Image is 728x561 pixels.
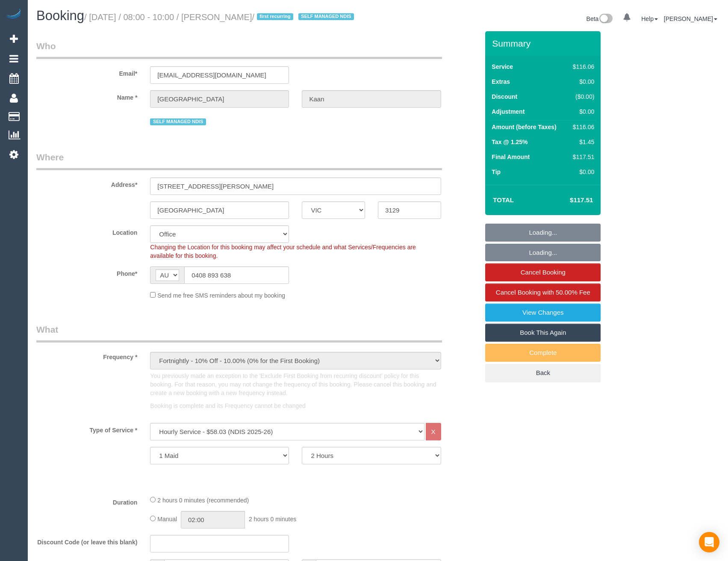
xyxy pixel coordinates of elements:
[84,12,357,22] small: / [DATE] / 08:00 - 10:00 / [PERSON_NAME]
[157,516,177,523] span: Manual
[569,107,594,116] div: $0.00
[664,15,717,22] a: [PERSON_NAME]
[252,12,357,22] span: /
[569,138,594,146] div: $1.45
[544,197,593,204] h4: $117.51
[485,364,601,382] a: Back
[485,304,601,322] a: View Changes
[150,244,416,259] span: Changing the Location for this booking may affect your schedule and what Services/Frequencies are...
[157,497,249,504] span: 2 hours 0 minutes (recommended)
[569,123,594,131] div: $116.06
[569,62,594,71] div: $116.06
[30,177,144,189] label: Address*
[492,38,596,48] h3: Summary
[492,168,501,176] label: Tip
[485,263,601,281] a: Cancel Booking
[30,535,144,546] label: Discount Code (or leave this blank)
[150,66,289,84] input: Email*
[569,168,594,176] div: $0.00
[5,9,22,21] img: Automaid Logo
[492,62,513,71] label: Service
[30,66,144,78] label: Email*
[30,266,144,278] label: Phone*
[485,324,601,342] a: Book This Again
[378,201,441,219] input: Post Code*
[30,225,144,237] label: Location
[157,292,285,299] span: Send me free SMS reminders about my booking
[485,283,601,301] a: Cancel Booking with 50.00% Fee
[257,13,293,20] span: first recurring
[150,372,441,397] p: You previously made an exception to the 'Exclude First Booking from recurring discount' policy fo...
[492,77,510,86] label: Extras
[30,90,144,102] label: Name *
[492,138,528,146] label: Tax @ 1.25%
[492,107,525,116] label: Adjustment
[184,266,289,284] input: Phone*
[492,153,530,161] label: Final Amount
[30,423,144,434] label: Type of Service *
[150,402,441,410] p: Booking is complete and its Frequency cannot be changed
[36,40,442,59] legend: Who
[492,123,556,131] label: Amount (before Taxes)
[150,90,289,108] input: First Name*
[150,201,289,219] input: Suburb*
[302,90,441,108] input: Last Name*
[298,13,354,20] span: SELF MANAGED NDIS
[36,151,442,170] legend: Where
[587,15,613,22] a: Beta
[598,14,613,25] img: New interface
[569,77,594,86] div: $0.00
[36,8,84,23] span: Booking
[30,495,144,507] label: Duration
[249,516,296,523] span: 2 hours 0 minutes
[699,532,719,552] div: Open Intercom Messenger
[36,323,442,343] legend: What
[493,196,514,204] strong: Total
[641,15,658,22] a: Help
[496,289,590,296] span: Cancel Booking with 50.00% Fee
[569,92,594,101] div: ($0.00)
[150,118,206,125] span: SELF MANAGED NDIS
[30,350,144,361] label: Frequency *
[492,92,517,101] label: Discount
[569,153,594,161] div: $117.51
